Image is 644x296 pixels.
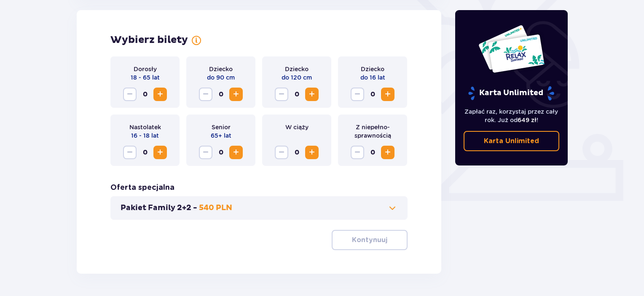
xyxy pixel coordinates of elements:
[345,123,400,140] p: Z niepełno­sprawnością
[207,73,235,82] p: do 90 cm
[366,146,379,159] span: 0
[351,88,364,101] button: Zmniejsz
[123,88,137,101] button: Zmniejsz
[366,88,379,101] span: 0
[478,24,545,73] img: Dwie karty całoroczne do Suntago z napisem 'UNLIMITED RELAX', na białym tle z tropikalnymi liśćmi...
[134,65,157,73] p: Dorosły
[199,146,212,159] button: Zmniejsz
[110,34,188,46] h2: Wybierz bilety
[467,86,555,101] p: Karta Unlimited
[332,230,408,250] button: Kontynuuj
[121,203,197,213] p: Pakiet Family 2+2 -
[214,146,228,159] span: 0
[484,136,539,146] p: Karta Unlimited
[360,73,385,82] p: do 16 lat
[305,146,319,159] button: Zwiększ
[123,146,137,159] button: Zmniejsz
[153,88,167,101] button: Zwiększ
[211,131,231,140] p: 65+ lat
[464,107,560,124] p: Zapłać raz, korzystaj przez cały rok. Już od !
[351,146,364,159] button: Zmniejsz
[285,65,309,73] p: Dziecko
[305,88,319,101] button: Zwiększ
[153,146,167,159] button: Zwiększ
[381,146,394,159] button: Zwiększ
[290,88,303,101] span: 0
[229,146,243,159] button: Zwiększ
[131,73,160,82] p: 18 - 65 lat
[131,131,159,140] p: 16 - 18 lat
[212,123,231,131] p: Senior
[285,123,309,131] p: W ciąży
[129,123,161,131] p: Nastolatek
[121,203,397,213] button: Pakiet Family 2+2 -540 PLN
[290,146,303,159] span: 0
[214,88,228,101] span: 0
[138,146,152,159] span: 0
[199,88,212,101] button: Zmniejsz
[275,146,288,159] button: Zmniejsz
[275,88,288,101] button: Zmniejsz
[110,183,174,193] h3: Oferta specjalna
[381,88,394,101] button: Zwiększ
[138,88,152,101] span: 0
[229,88,243,101] button: Zwiększ
[352,235,387,245] p: Kontynuuj
[209,65,233,73] p: Dziecko
[282,73,312,82] p: do 120 cm
[518,117,537,123] span: 649 zł
[464,131,560,151] a: Karta Unlimited
[361,65,384,73] p: Dziecko
[199,203,232,213] p: 540 PLN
